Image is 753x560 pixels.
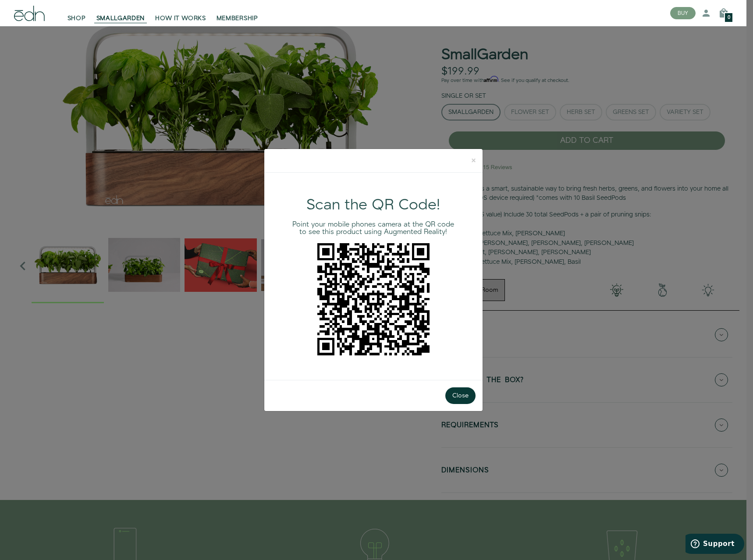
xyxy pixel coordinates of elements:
[211,4,263,23] a: MEMBERSHIP
[96,14,145,23] span: SMALLGARDEN
[728,15,730,20] span: 0
[150,4,211,23] a: HOW IT WORKS
[317,243,430,355] img: wleUOcAAAAGSURBVAMAeNb4uxE7qy4AAAAASUVORK5CYII=
[445,387,476,404] button: Close
[289,243,458,355] div: https://www.edntech.com/products/smallgarden?activate_ar
[289,221,458,236] h4: Point your mobile phones camera at the QR code to see this product using Augmented Reality!
[217,14,258,23] span: MEMBERSHIP
[155,14,206,23] span: HOW IT WORKS
[465,149,483,172] button: Close
[289,197,458,213] h1: Scan the QR Code!
[62,4,91,23] a: SHOP
[670,7,696,19] button: BUY
[686,534,744,556] iframe: Opens a widget where you can find more information
[67,14,86,23] span: SHOP
[472,154,476,167] span: ×
[91,4,150,23] a: SMALLGARDEN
